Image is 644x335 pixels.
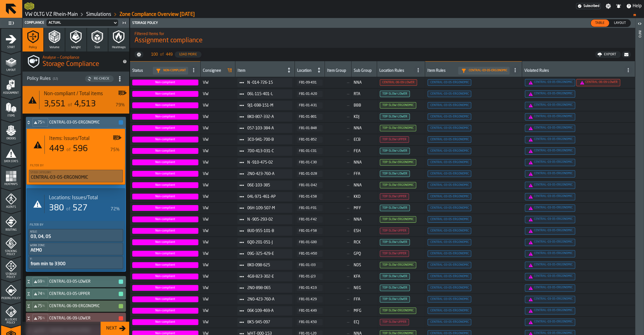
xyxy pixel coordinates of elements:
div: Storage Policy [131,21,383,25]
span: — [327,126,349,130]
span: Assignment Compliance Rule [428,159,471,166]
span: Assignment Compliance Rule [576,79,620,86]
div: 72% [111,206,120,213]
div: title-Assignment compliance [130,28,635,48]
button: button-FB1-01-E58 [297,194,323,200]
span: 596 [73,145,88,153]
span: 100 [151,52,158,57]
div: Title [49,195,120,201]
div: FB1-01-C01 [299,149,320,153]
button: button-FB1-01-K50 [297,319,323,325]
span: of [66,148,71,152]
span: Assignment Compliance Status [132,205,198,211]
span: Policy [29,46,37,49]
div: Title [44,91,125,97]
span: VW [203,103,233,108]
div: AEM0 [30,247,122,254]
span: Assignment Compliance Rule [380,228,409,234]
span: Assignment Compliance Rule [525,79,575,86]
button: button-FB1-01-G00 [297,239,323,245]
button: button-FB1-01-I33 [297,262,323,268]
span: Assignment Compliance Rule [525,125,575,132]
span: Assignment Compliance Status [132,216,198,222]
div: Y: [30,258,122,261]
span: VW [203,160,233,165]
span: Assignment Compliance Rule [428,125,471,131]
span: — [327,149,349,153]
span: Assignment Compliance Rule [428,114,471,120]
button: button-FB1-01-F58 [297,228,323,234]
button: button- [119,304,123,308]
div: Location [297,68,315,74]
button: button- [622,51,631,58]
h4: CENTRAL-03-05-ERGONOMIC [49,120,118,125]
div: 03, 04, 05 [30,233,122,240]
span: Data Stats [1,160,21,163]
span: Assignment Compliance Rule [525,159,575,166]
span: Assignment Compliance Rule [380,205,410,211]
span: VW [203,137,233,142]
span: ( 12 ) [53,77,58,81]
span: VW [203,194,233,199]
div: Re-Check [92,77,111,81]
li: menu Agents [1,188,21,211]
span: 75 [38,120,42,125]
div: 3,551 [44,99,66,109]
div: FB1-01-D28 [299,172,320,176]
label: Filter By [29,222,123,228]
a: link-to-/wh/i/44979e6c-6f66-405e-9874-c1e29f02a54a [25,11,78,18]
span: % [42,120,45,124]
div: stat-Non-compliant / Total items [23,86,129,114]
div: FB1-01-E58 [299,195,320,199]
span: Assignment compliance [134,36,203,45]
div: Policy Rules [27,75,84,82]
span: Assignment Compliance Status [132,159,198,165]
span: 8K0-807-332-A [247,115,288,119]
span: — [327,137,349,142]
button: button-FB1-01-F01 [297,205,323,211]
span: Heatmaps [1,183,21,186]
div: Work Zone: [30,244,122,247]
span: BBB [354,103,375,108]
div: FB1-01-A20 [299,92,320,96]
div: FB1-01-B48 [299,126,320,130]
span: Assignment Compliance Rule [428,182,471,188]
div: Menu Subscription [576,3,601,9]
button: button-FB1-01-A20 [297,91,323,97]
button: button- [119,292,123,296]
label: button-switch-multi-Table [590,19,609,27]
label: button-toggle-Show on Map [113,131,122,158]
span: NNA [354,80,375,85]
span: Allocate Policy [1,318,21,324]
button: button-FB1-01-B48 [297,125,323,131]
span: Assignment Compliance Status [132,102,198,108]
div: ButtonLoadMore-Load More-Prev-First-Last [147,50,206,59]
span: Picking Policy [1,297,21,300]
div: PolicyFilterItem-Stock Category [29,170,123,182]
span: 2N0-423-760-A [247,172,288,176]
div: FB1-01-C30 [299,161,320,164]
span: 04L-971-461-AP [247,194,288,199]
div: FB1-09-K01 [299,81,320,85]
li: menu Stacking Policy [1,234,21,256]
span: Agents [1,206,21,209]
span: Assignment Compliance Status [132,148,198,154]
span: Non-compliant [163,69,186,72]
div: title-Storage Compliance [23,51,129,72]
li: menu Orders [1,120,21,142]
nav: Breadcrumb [24,11,642,18]
div: Aisle: [30,230,122,233]
div: thumb [591,19,609,27]
span: 8U0-955-101-B [247,229,288,233]
span: FFA [354,172,375,176]
div: Item Group [327,68,349,74]
span: KKD [354,194,375,199]
li: menu Allocate Policy [1,302,21,325]
span: Assignment Compliance Rule [525,102,575,109]
button: button-Load More [175,51,201,58]
span: — [327,92,349,96]
header: Storage Policy [130,18,635,28]
span: Routing [1,228,21,231]
span: — [327,103,349,108]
